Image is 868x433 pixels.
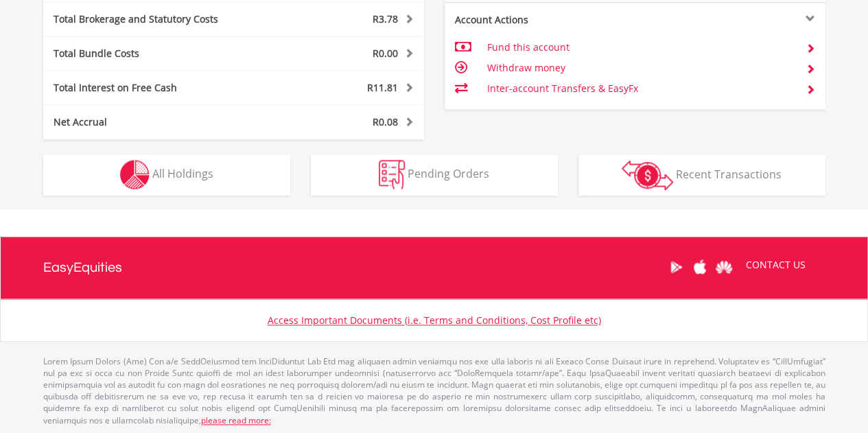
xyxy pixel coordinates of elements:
[664,246,688,288] a: Google Play
[578,154,825,196] button: Recent Transactions
[622,160,673,190] img: transactions-zar-wht.png
[43,81,266,95] div: Total Interest on Free Cash
[373,115,398,128] span: R0.08
[43,154,290,196] button: All Holdings
[486,37,795,58] td: Fund this account
[43,355,825,426] p: Lorem Ipsum Dolors (Ame) Con a/e SeddOeiusmod tem InciDiduntut Lab Etd mag aliquaen admin veniamq...
[486,78,795,99] td: Inter-account Transfers & EasyFx
[43,115,266,129] div: Net Accrual
[43,47,266,60] div: Total Bundle Costs
[445,13,635,27] div: Account Actions
[379,160,405,189] img: pending_instructions-wht.png
[736,246,815,284] a: CONTACT US
[373,47,398,60] span: R0.00
[268,314,601,327] a: Access Important Documents (i.e. Terms and Conditions, Cost Profile etc)
[152,166,213,181] span: All Holdings
[712,246,736,288] a: Huawei
[373,12,398,25] span: R3.78
[43,237,122,299] a: EasyEquities
[486,58,795,78] td: Withdraw money
[688,246,712,288] a: Apple
[120,160,150,189] img: holdings-wht.png
[201,414,271,426] a: please read more:
[43,12,266,26] div: Total Brokerage and Statutory Costs
[311,154,558,196] button: Pending Orders
[676,166,782,181] span: Recent Transactions
[367,81,398,94] span: R11.81
[408,166,489,181] span: Pending Orders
